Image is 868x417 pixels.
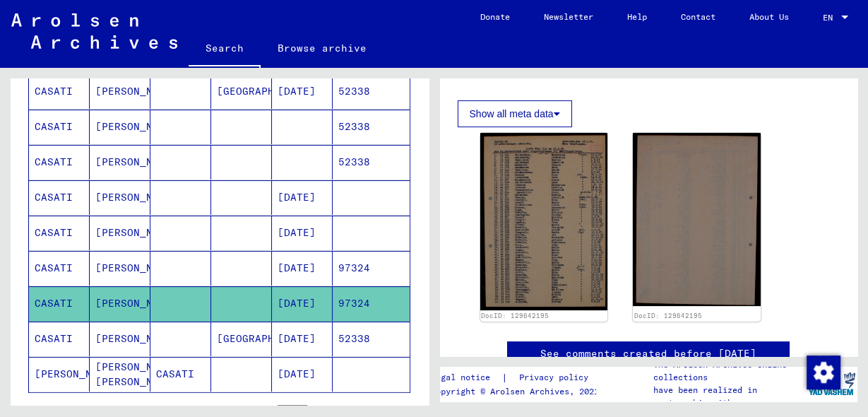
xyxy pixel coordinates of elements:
a: See comments created before [DATE] [540,346,756,361]
a: Privacy policy [508,370,605,385]
mat-cell: [DATE] [272,286,333,321]
a: DocID: 129642195 [634,312,702,319]
mat-cell: 52338 [333,145,410,180]
img: 001.jpg [480,133,608,310]
a: DocID: 129642195 [481,312,549,319]
mat-cell: [DATE] [272,251,333,286]
mat-cell: 97324 [333,286,410,321]
mat-cell: [GEOGRAPHIC_DATA] [211,322,272,356]
mat-cell: CASATI [29,180,90,215]
div: Change consent [806,355,840,389]
img: 002.jpg [633,133,761,306]
a: Browse archive [261,31,384,65]
span: EN [823,13,838,23]
mat-cell: 52338 [333,110,410,144]
img: Arolsen_neg.svg [11,13,177,49]
mat-cell: [DATE] [272,322,333,356]
mat-cell: [PERSON_NAME] [90,322,150,356]
img: yv_logo.png [805,366,858,401]
div: | [431,370,605,385]
mat-cell: CASATI [29,286,90,321]
mat-cell: [DATE] [272,180,333,215]
mat-cell: 52338 [333,322,410,356]
mat-cell: CASATI [29,251,90,286]
mat-cell: [GEOGRAPHIC_DATA] [211,74,272,109]
a: Legal notice [431,370,501,385]
p: have been realized in partnership with [653,384,805,409]
mat-cell: CASATI [29,74,90,109]
mat-cell: [PERSON_NAME] [90,74,150,109]
mat-cell: 52338 [333,74,410,109]
a: Search [189,31,261,68]
mat-cell: [PERSON_NAME] [90,145,150,180]
mat-cell: 97324 [333,251,410,286]
mat-cell: [PERSON_NAME] [PERSON_NAME] [90,357,150,392]
mat-cell: [PERSON_NAME] [90,110,150,144]
button: Show all meta data [458,100,572,127]
mat-cell: [DATE] [272,216,333,250]
mat-cell: CASATI [29,322,90,356]
mat-cell: [PERSON_NAME] [90,251,150,286]
mat-cell: [PERSON_NAME] [90,180,150,215]
mat-cell: [PERSON_NAME] [90,286,150,321]
mat-cell: CASATI [29,145,90,180]
p: Copyright © Arolsen Archives, 2021 [431,385,605,398]
mat-cell: [DATE] [272,357,333,392]
mat-cell: [PERSON_NAME] [29,357,90,392]
mat-cell: CASATI [29,216,90,250]
mat-cell: CASATI [29,110,90,144]
p: The Arolsen Archives online collections [653,358,805,384]
mat-cell: CASATI [150,357,211,392]
mat-cell: [DATE] [272,74,333,109]
img: Change consent [807,356,840,389]
mat-cell: [PERSON_NAME] [90,216,150,250]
